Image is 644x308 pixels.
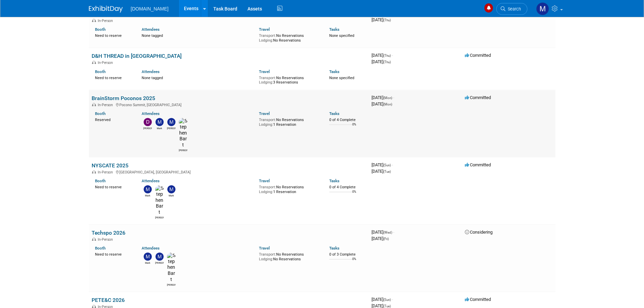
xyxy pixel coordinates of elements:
[95,74,132,80] div: Need to reserve
[167,118,175,126] img: Matthew Levin
[259,74,319,85] div: No Reservations 3 Reservations
[95,27,105,32] a: Booth
[352,123,356,132] td: 0%
[142,246,160,251] a: Attendees
[393,95,394,100] span: -
[142,27,160,32] a: Attendees
[259,179,270,183] a: Travel
[372,95,394,100] span: [DATE]
[392,297,393,302] span: -
[98,103,115,107] span: In-Person
[372,53,393,58] span: [DATE]
[167,253,175,283] img: Stephen Bart
[155,261,164,265] div: Matthew Levin
[144,253,152,261] img: Mark Menzella
[259,118,276,122] span: Transport:
[392,162,393,167] span: -
[383,163,391,167] span: (Sun)
[372,297,393,302] span: [DATE]
[259,122,273,127] span: Lodging:
[95,251,132,257] div: Need to reserve
[92,95,155,101] a: BrainStorm Poconos 2025
[372,230,394,235] span: [DATE]
[383,231,392,234] span: (Wed)
[259,38,273,43] span: Lodging:
[144,118,152,126] img: Damien Dimino
[329,33,354,38] span: None specified
[465,53,491,58] span: Committed
[98,19,115,23] span: In-Person
[98,170,115,174] span: In-Person
[142,69,160,74] a: Attendees
[155,126,164,130] div: Mark Menzella
[259,251,319,261] div: No Reservations No Reservations
[92,102,366,107] div: Pocono Summit, [GEOGRAPHIC_DATA]
[92,237,96,241] img: In-Person Event
[142,32,254,38] div: None tagged
[329,179,339,183] a: Tasks
[259,252,276,257] span: Transport:
[143,261,152,265] div: Mark Menzella
[465,95,491,100] span: Committed
[142,179,160,183] a: Attendees
[259,80,273,85] span: Lodging:
[142,111,160,116] a: Attendees
[372,17,391,22] span: [DATE]
[92,162,128,169] a: NYSCATE 2025
[329,76,354,80] span: None specified
[92,297,125,303] a: PETE&C 2026
[329,69,339,74] a: Tasks
[372,236,389,241] span: [DATE]
[496,3,527,15] a: Search
[372,101,392,106] span: [DATE]
[259,32,319,43] div: No Reservations No Reservations
[92,53,182,59] a: D&H THREAD in [GEOGRAPHIC_DATA]
[92,230,125,236] a: Techspo 2026
[372,59,391,64] span: [DATE]
[167,126,175,130] div: Matthew Levin
[155,185,164,215] img: Stephen Bart
[393,230,394,235] span: -
[259,76,276,80] span: Transport:
[383,96,392,100] span: (Mon)
[259,184,319,194] div: No Reservations 1 Reservation
[465,162,491,167] span: Committed
[259,190,273,194] span: Lodging:
[95,179,105,183] a: Booth
[167,283,175,287] div: Stephen Bart
[505,6,521,11] span: Search
[392,53,393,58] span: -
[383,304,391,308] span: (Tue)
[167,193,175,197] div: Mark Triftshauser
[372,169,391,174] span: [DATE]
[383,170,391,173] span: (Tue)
[89,6,123,13] img: ExhibitDay
[92,170,96,173] img: In-Person Event
[179,148,187,152] div: Stephen Bart
[259,116,319,127] div: No Reservations 1 Reservation
[465,297,491,302] span: Committed
[98,237,115,242] span: In-Person
[259,246,270,251] a: Travel
[131,6,169,11] span: [DOMAIN_NAME]
[95,32,132,38] div: Need to reserve
[329,27,339,32] a: Tasks
[156,118,164,126] img: Mark Menzella
[167,185,175,193] img: Mark Triftshauser
[156,253,164,261] img: Matthew Levin
[372,162,393,167] span: [DATE]
[383,54,391,57] span: (Thu)
[352,257,356,266] td: 0%
[383,237,389,241] span: (Fri)
[259,69,270,74] a: Travel
[143,126,152,130] div: Damien Dimino
[98,61,115,65] span: In-Person
[95,69,105,74] a: Booth
[95,116,132,122] div: Reserved
[92,61,96,64] img: In-Person Event
[95,111,105,116] a: Booth
[95,184,132,190] div: Need to reserve
[465,230,493,235] span: Considering
[259,257,273,261] span: Lodging:
[92,169,366,174] div: [GEOGRAPHIC_DATA], [GEOGRAPHIC_DATA]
